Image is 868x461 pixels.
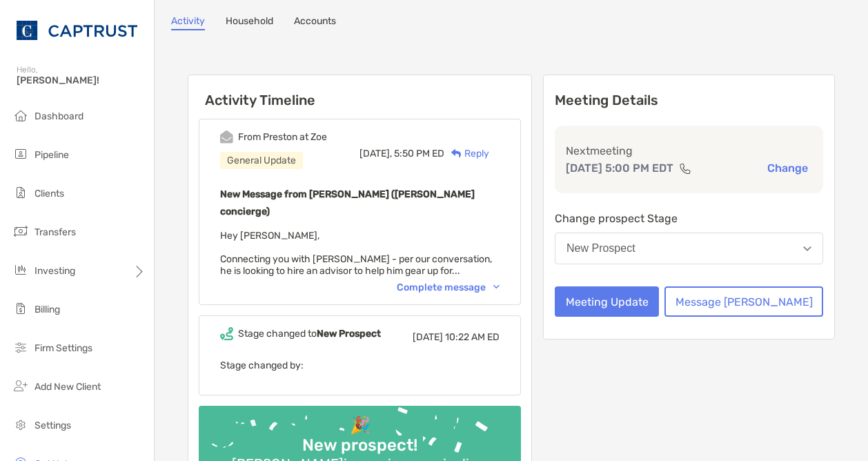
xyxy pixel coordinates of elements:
img: Chevron icon [493,285,500,289]
div: Reply [444,146,489,161]
img: settings icon [12,416,29,433]
p: Change prospect Stage [555,210,823,227]
img: firm-settings icon [12,339,29,355]
div: Stage changed to [238,328,381,340]
span: Transfers [34,226,76,238]
div: General Update [220,152,303,169]
img: communication type [679,163,691,174]
button: Message [PERSON_NAME] [664,286,823,317]
div: From Preston at Zoe [238,131,327,143]
span: Settings [34,420,71,431]
button: Change [763,161,812,175]
img: transfers icon [12,223,29,239]
div: New Prospect [566,242,635,255]
b: New Prospect [317,328,381,340]
a: Activity [171,15,205,30]
button: Meeting Update [555,286,659,317]
span: Investing [34,265,75,277]
span: Firm Settings [34,342,92,354]
span: Billing [34,304,60,315]
p: [DATE] 5:00 PM EDT [566,159,673,177]
img: pipeline icon [12,146,29,162]
div: 🎉 [344,415,376,435]
b: New Message from [PERSON_NAME] ([PERSON_NAME] concierge) [220,188,475,217]
img: dashboard icon [12,107,29,124]
span: 5:50 PM ED [394,148,444,159]
img: billing icon [12,300,29,317]
img: add_new_client icon [12,377,29,394]
div: Complete message [397,282,500,293]
h6: Activity Timeline [188,75,531,108]
img: Reply icon [451,149,462,158]
img: investing icon [12,262,29,278]
span: Hey [PERSON_NAME], Connecting you with [PERSON_NAME] - per our conversation, he is looking to hir... [220,230,492,277]
p: Meeting Details [555,92,823,109]
button: New Prospect [555,233,823,264]
span: [DATE], [359,148,392,159]
span: [DATE] [413,331,443,343]
a: Household [226,15,273,30]
img: clients icon [12,184,29,201]
img: Open dropdown arrow [803,246,811,251]
span: [PERSON_NAME]! [17,75,146,86]
span: Dashboard [34,110,83,122]
img: Event icon [220,130,233,144]
a: Accounts [294,15,336,30]
img: CAPTRUST Logo [17,6,137,55]
span: 10:22 AM ED [445,331,500,343]
span: Pipeline [34,149,69,161]
p: Next meeting [566,142,812,159]
span: Clients [34,188,64,199]
span: Add New Client [34,381,101,393]
img: Event icon [220,327,233,340]
div: New prospect! [297,435,423,455]
p: Stage changed by: [220,357,500,374]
